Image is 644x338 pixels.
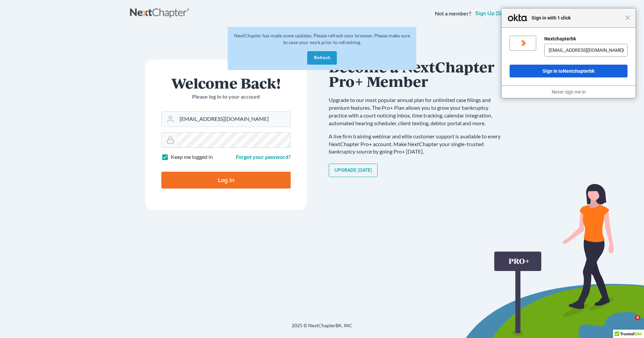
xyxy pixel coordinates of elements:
[171,153,213,161] label: Keep me logged in
[329,60,507,88] h1: Become a NextChapter Pro+ Member
[161,172,291,189] input: Log In
[329,133,507,156] p: A live firm training webinar and elite customer support is available to every NextChapter Pro+ ac...
[510,65,627,77] button: Sign In toNextchapterbk
[329,164,378,177] a: Upgrade [DATE]
[234,33,410,45] span: NextChapter has made some updates. Please refresh your browser. Please make sure to save your wor...
[130,322,514,334] div: 2025 © NextChapterBK, INC
[563,68,594,74] span: Nextchapterbk
[635,315,640,320] span: 4
[552,89,586,95] a: Never sign me in
[161,93,291,101] p: Please log in to your account
[474,11,514,16] a: Sign up [DATE]!
[625,15,630,20] span: Close
[544,36,627,42] div: Nextchapterbk
[520,40,526,46] img: fs0abf77zehJJlbzG697
[528,14,625,22] span: Sign in with 1 click
[177,112,290,127] input: Email Address
[329,96,507,127] p: Upgrade to our most popular annual plan for unlimited case filings and premium features. The Pro+...
[621,315,637,331] iframe: Intercom live chat
[161,76,291,90] h1: Welcome Back!
[307,51,337,65] button: Refresh
[236,154,291,160] a: Forgot your password?
[435,10,471,18] strong: Not a member?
